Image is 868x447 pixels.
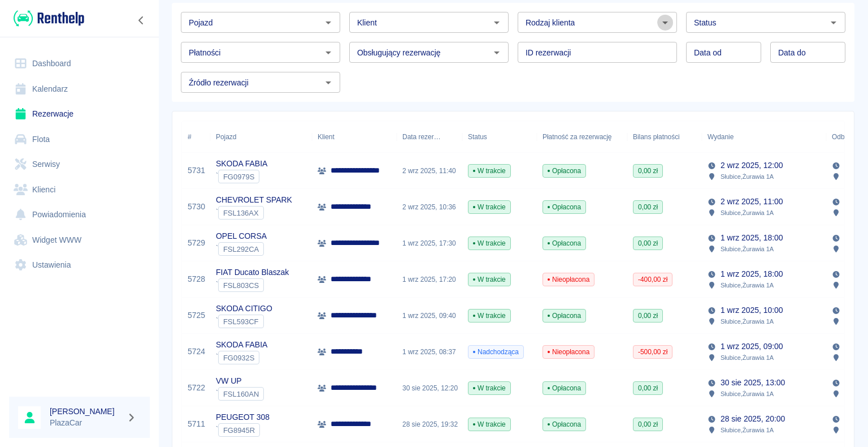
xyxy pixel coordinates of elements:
div: # [188,121,192,153]
span: Nadchodząca [468,347,523,357]
span: FSL160AN [219,390,263,398]
div: Klient [318,121,335,153]
div: 28 sie 2025, 19:32 [397,406,462,442]
a: Powiadomienia [9,202,150,227]
div: ` [216,242,267,256]
button: Zwiń nawigację [133,13,150,28]
button: Otwórz [826,15,841,31]
p: 1 wrz 2025, 18:00 [721,268,783,280]
div: Status [468,121,487,153]
span: -500,00 zł [633,347,672,357]
p: Słubice , Żurawia 1A [721,244,774,254]
p: Słubice , Żurawia 1A [721,316,774,326]
span: W trakcie [468,419,510,429]
span: FSL803CS [219,281,263,290]
div: 1 wrz 2025, 17:20 [397,261,462,298]
span: 0,00 zł [633,166,662,176]
p: 1 wrz 2025, 10:00 [721,304,783,316]
div: Klient [312,121,397,153]
p: 30 sie 2025, 13:00 [721,377,785,389]
p: Słubice , Żurawia 1A [721,425,774,435]
p: FIAT Ducato Blaszak [216,267,289,278]
span: W trakcie [468,238,510,248]
span: FG0979S [219,173,259,181]
button: Otwórz [320,45,336,61]
a: 5722 [188,382,205,394]
p: PEUGEOT 308 [216,411,270,423]
span: W trakcie [468,166,510,176]
a: 5729 [188,237,205,249]
div: Wydanie [708,121,734,153]
span: Opłacona [543,202,585,212]
span: Opłacona [543,311,585,321]
span: FSL593CF [219,317,263,326]
span: FSL292CA [219,245,263,253]
button: Otwórz [657,15,673,31]
a: Dashboard [9,51,150,76]
input: DD.MM.YYYY [770,42,845,63]
span: W trakcie [468,202,510,212]
span: W trakcie [468,274,510,285]
div: 2 wrz 2025, 11:40 [397,153,462,189]
span: FG0932S [219,354,259,362]
a: Serwisy [9,152,150,177]
div: Pojazd [216,121,236,153]
div: ` [216,206,292,220]
div: Wydanie [702,121,826,153]
div: ` [216,278,289,292]
a: 5711 [188,418,205,430]
span: Opłacona [543,419,585,429]
div: Płatność za rezerwację [542,121,612,153]
span: Opłacona [543,238,585,248]
div: ` [216,170,267,183]
a: Renthelp logo [9,9,84,28]
div: 1 wrz 2025, 08:37 [397,334,462,370]
p: PlazaCar [50,417,122,429]
div: 2 wrz 2025, 10:36 [397,189,462,225]
h6: [PERSON_NAME] [50,406,122,417]
a: Flota [9,127,150,152]
span: 0,00 zł [633,202,662,212]
div: Płatność za rezerwację [537,121,627,153]
p: 2 wrz 2025, 11:00 [721,196,783,208]
div: Status [462,121,537,153]
div: ` [216,351,267,364]
div: ` [216,387,264,401]
a: Widget WWW [9,227,150,253]
img: Renthelp logo [14,9,84,28]
span: W trakcie [468,383,510,393]
a: 5725 [188,310,205,321]
p: OPEL CORSA [216,230,267,242]
a: 5728 [188,273,205,285]
button: Sort [734,129,749,145]
a: 5730 [188,201,205,213]
button: Otwórz [320,15,336,31]
div: Data rezerwacji [402,121,441,153]
a: 5731 [188,165,205,177]
span: Nieopłacona [543,347,594,357]
p: 2 wrz 2025, 12:00 [721,160,783,171]
p: Słubice , Żurawia 1A [721,280,774,290]
p: Słubice , Żurawia 1A [721,389,774,399]
div: Odbiór [832,121,852,153]
button: Otwórz [489,45,505,61]
div: # [182,121,210,153]
input: DD.MM.YYYY [686,42,761,63]
span: 0,00 zł [633,311,662,321]
div: ` [216,315,272,328]
span: Opłacona [543,166,585,176]
div: 1 wrz 2025, 17:30 [397,225,462,261]
div: 30 sie 2025, 12:20 [397,370,462,406]
span: Opłacona [543,383,585,393]
p: VW UP [216,375,264,387]
span: 0,00 zł [633,238,662,248]
a: Kalendarz [9,76,150,102]
div: Pojazd [210,121,312,153]
p: 1 wrz 2025, 09:00 [721,341,783,353]
div: Bilans płatności [633,121,680,153]
p: 1 wrz 2025, 18:00 [721,232,783,244]
div: ` [216,423,270,437]
p: Słubice , Żurawia 1A [721,171,774,182]
a: Klienci [9,177,150,203]
button: Otwórz [320,75,336,91]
